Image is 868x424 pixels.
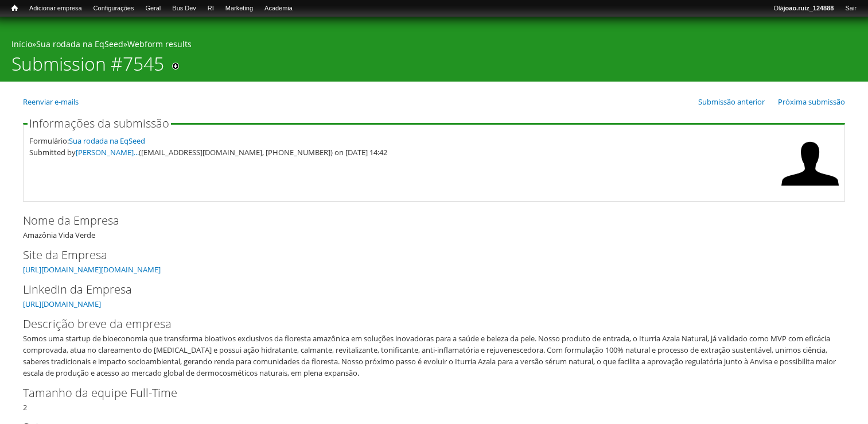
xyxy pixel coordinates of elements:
a: Adicionar empresa [24,3,88,14]
a: Olájoao.ruiz_124888 [768,3,839,14]
label: LinkedIn da Empresa [23,281,826,298]
img: Foto de Yara Caroline Bressan Gil do Nascimento [781,135,839,192]
div: Formulário: [29,135,776,147]
a: Sua rodada na EqSeed [69,136,145,146]
a: Reenviar e-mails [23,97,79,107]
a: Início [11,38,32,49]
legend: Informações da submissão [28,118,171,129]
a: Ver perfil do usuário. [781,184,839,195]
a: Bus Dev [166,3,202,14]
a: [PERSON_NAME]... [76,147,139,157]
div: » » [11,38,857,53]
a: [URL][DOMAIN_NAME] [23,299,101,309]
label: Descrição breve da empresa [23,315,826,333]
h1: Submission #7545 [11,53,164,82]
a: RI [202,3,220,14]
a: Sua rodada na EqSeed [36,38,123,49]
a: [URL][DOMAIN_NAME][DOMAIN_NAME] [23,264,161,275]
div: 2 [23,384,845,413]
label: Site da Empresa [23,246,826,264]
a: Próxima submissão [778,97,845,107]
span: Início [11,4,18,12]
div: Submitted by ([EMAIL_ADDRESS][DOMAIN_NAME], [PHONE_NUMBER]) on [DATE] 14:42 [29,147,776,158]
a: Submissão anterior [698,97,765,107]
a: Marketing [220,3,259,14]
a: Configurações [88,3,140,14]
a: Webform results [127,38,192,49]
a: Geral [139,3,166,14]
label: Tamanho da equipe Full-Time [23,384,826,402]
div: Amazônia Vida Verde [23,212,845,241]
div: Somos uma startup de bioeconomia que transforma bioativos exclusivos da floresta amazônica em sol... [23,333,838,379]
a: Sair [839,3,862,14]
a: Academia [259,3,298,14]
a: Início [6,3,24,14]
label: Nome da Empresa [23,212,826,229]
strong: joao.ruiz_124888 [784,5,834,11]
